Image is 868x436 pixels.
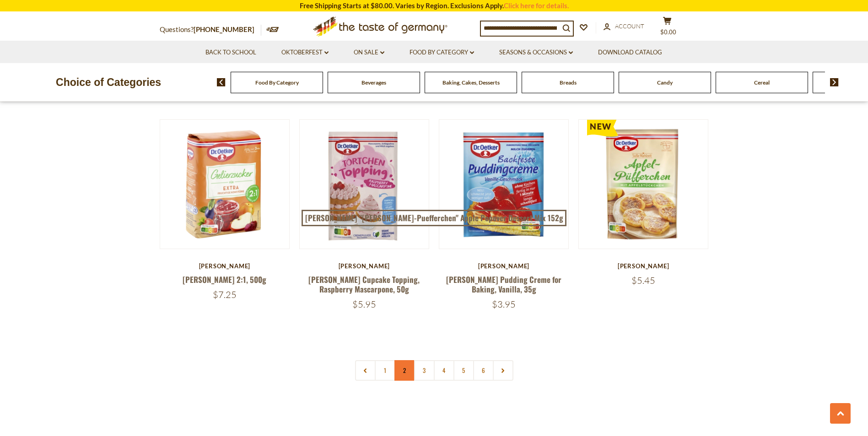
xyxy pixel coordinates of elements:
[473,360,494,381] a: 6
[442,79,500,86] a: Baking, Cakes, Desserts
[439,120,569,249] img: Dr. Oetker Pudding Creme for Baking, Vanilla, 35g
[604,21,644,32] a: Account
[434,360,454,381] a: 4
[255,79,299,86] a: Food By Category
[492,298,516,310] span: $3.95
[302,210,566,226] a: [PERSON_NAME] "[PERSON_NAME]-Puefferchen" Apple Popover Dessert Mix 152g
[410,48,474,58] a: Food By Category
[657,79,673,86] a: Candy
[499,48,573,58] a: Seasons & Occasions
[631,275,655,286] span: $5.45
[654,16,681,39] button: $0.00
[414,360,435,381] a: 3
[615,22,644,30] span: Account
[160,262,290,270] div: [PERSON_NAME]
[217,78,226,86] img: previous arrow
[194,25,254,33] a: [PHONE_NUMBER]
[598,48,662,58] a: Download Catalog
[560,79,577,86] a: Breads
[439,262,569,270] div: [PERSON_NAME]
[281,48,329,58] a: Oktoberfest
[160,24,261,36] p: Questions?
[375,360,395,381] a: 1
[394,360,415,381] a: 2
[213,289,237,300] span: $7.25
[183,274,266,285] a: [PERSON_NAME] 2:1, 500g
[446,274,561,295] a: [PERSON_NAME] Pudding Creme for Baking, Vanilla, 35g
[504,1,569,10] a: Click here for details.
[578,262,709,270] div: [PERSON_NAME]
[160,120,290,249] img: Dr. Oetker Gelierzucker 2:1, 500g
[308,274,420,295] a: [PERSON_NAME] Cupcake Topping, Raspberry Mascarpone, 50g
[453,360,474,381] a: 5
[579,120,708,249] img: Dr. Oetker "Apfel-Puefferchen" Apple Popover Dessert Mix 152g
[352,298,376,310] span: $5.95
[830,78,839,86] img: next arrow
[299,262,430,270] div: [PERSON_NAME]
[660,28,676,36] span: $0.00
[300,120,429,249] img: Dr. Oetker Cupcake Topping, Raspberry Mascarpone, 50g
[354,48,384,58] a: On Sale
[205,48,256,58] a: Back to School
[361,79,386,86] a: Beverages
[754,79,770,86] a: Cereal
